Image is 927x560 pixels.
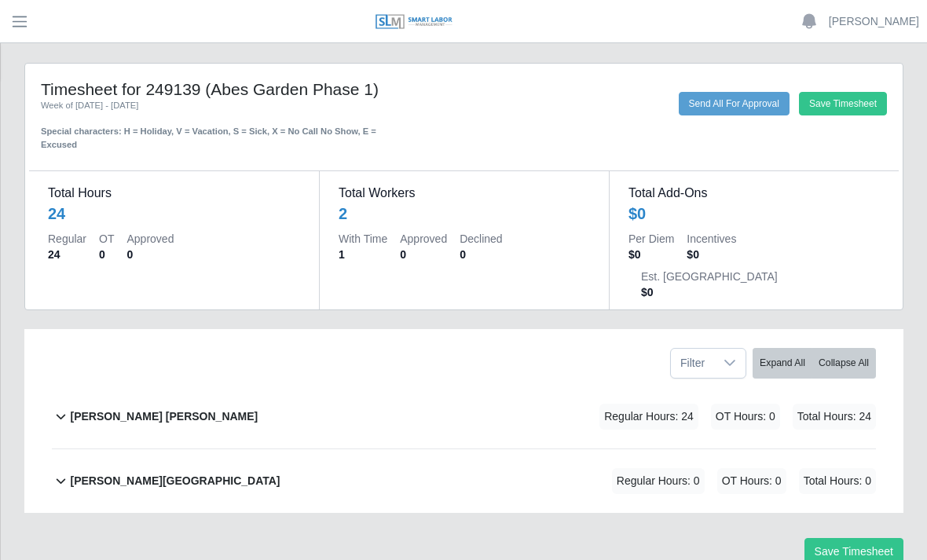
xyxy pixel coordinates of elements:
[628,247,674,262] dd: $0
[628,184,880,203] dt: Total Add-Ons
[612,468,705,494] span: Regular Hours: 0
[753,348,812,379] button: Expand All
[48,247,86,262] dd: 24
[628,203,646,225] div: $0
[339,231,387,247] dt: With Time
[460,231,502,247] dt: Declined
[687,231,736,247] dt: Incentives
[339,247,387,262] dd: 1
[126,247,174,262] dd: 0
[99,247,114,262] dd: 0
[679,92,790,115] button: Send All For Approval
[339,203,347,225] div: 2
[375,13,453,31] img: SLM Logo
[599,404,698,430] span: Regular Hours: 24
[400,247,447,262] dd: 0
[671,349,714,378] span: Filter
[41,99,379,112] div: Week of [DATE] - [DATE]
[799,468,876,494] span: Total Hours: 0
[70,408,258,425] b: [PERSON_NAME] [PERSON_NAME]
[641,284,778,300] dd: $0
[48,231,86,247] dt: Regular
[126,231,174,247] dt: Approved
[628,231,674,247] dt: Per Diem
[793,404,876,430] span: Total Hours: 24
[829,13,919,30] a: [PERSON_NAME]
[41,79,379,99] h4: Timesheet for 249139 (Abes Garden Phase 1)
[52,385,876,448] button: [PERSON_NAME] [PERSON_NAME] Regular Hours: 24 OT Hours: 0 Total Hours: 24
[99,231,114,247] dt: OT
[641,269,778,284] dt: Est. [GEOGRAPHIC_DATA]
[339,184,590,203] dt: Total Workers
[799,92,887,115] button: Save Timesheet
[687,247,736,262] dd: $0
[48,184,300,203] dt: Total Hours
[753,348,876,379] div: bulk actions
[70,473,280,489] b: [PERSON_NAME][GEOGRAPHIC_DATA]
[812,348,876,379] button: Collapse All
[711,404,780,430] span: OT Hours: 0
[41,112,379,152] div: Special characters: H = Holiday, V = Vacation, S = Sick, X = No Call No Show, E = Excused
[48,203,65,225] div: 24
[400,231,447,247] dt: Approved
[460,247,502,262] dd: 0
[717,468,786,494] span: OT Hours: 0
[52,449,876,513] button: [PERSON_NAME][GEOGRAPHIC_DATA] Regular Hours: 0 OT Hours: 0 Total Hours: 0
